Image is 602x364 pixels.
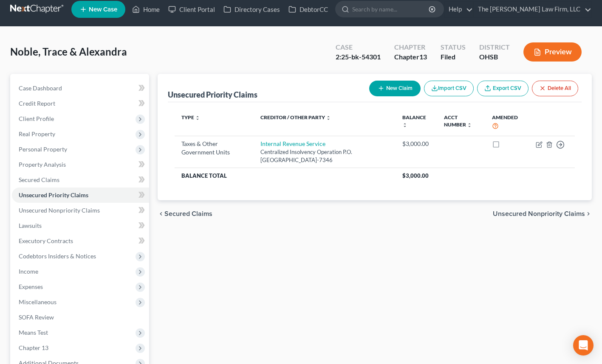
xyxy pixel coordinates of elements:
[485,109,529,136] th: Amended
[175,168,395,183] th: Balance Total
[444,2,473,17] a: Help
[19,222,42,229] span: Lawsuits
[128,2,164,17] a: Home
[479,52,510,62] div: OHSB
[164,2,219,17] a: Client Portal
[477,81,529,96] a: Export CSV
[573,335,594,356] div: Open Intercom Messenger
[424,81,474,96] button: Import CSV
[19,329,48,336] span: Means Test
[474,2,591,17] a: The [PERSON_NAME] Law Firm, LLC
[19,252,96,260] span: Codebtors Insiders & Notices
[19,146,67,153] span: Personal Property
[164,210,212,217] span: Secured Claims
[158,210,212,217] button: chevron_left Secured Claims
[181,140,246,157] div: Taxes & Other Government Units
[585,210,592,217] i: chevron_right
[260,114,331,120] a: Creditor / Other Party unfold_more
[260,148,389,164] div: Centralized Insolvency Operation P.O. [GEOGRAPHIC_DATA]-7346
[394,52,427,62] div: Chapter
[19,100,55,107] span: Credit Report
[444,114,472,128] a: Acct Number unfold_more
[402,114,426,128] a: Balance unfold_more
[19,268,38,275] span: Income
[19,191,88,199] span: Unsecured Priority Claims
[158,210,164,217] i: chevron_left
[479,42,510,52] div: District
[19,298,57,305] span: Miscellaneous
[260,140,325,147] a: Internal Revenue Service
[493,210,585,217] span: Unsecured Nonpriority Claims
[12,157,149,172] a: Property Analysis
[195,115,200,120] i: unfold_more
[19,283,43,290] span: Expenses
[19,237,73,244] span: Executory Contracts
[12,203,149,218] a: Unsecured Nonpriority Claims
[19,344,48,351] span: Chapter 13
[168,90,257,100] div: Unsecured Priority Claims
[336,52,381,62] div: 2:25-bk-54301
[10,45,127,58] span: Noble, Trace & Alexandra
[89,6,117,13] span: New Case
[12,310,149,325] a: SOFA Review
[493,210,592,217] button: Unsecured Nonpriority Claims chevron_right
[12,172,149,188] a: Secured Claims
[467,123,472,128] i: unfold_more
[19,207,100,214] span: Unsecured Nonpriority Claims
[12,188,149,203] a: Unsecured Priority Claims
[402,123,407,128] i: unfold_more
[336,42,381,52] div: Case
[402,140,431,148] div: $3,000.00
[19,84,62,92] span: Case Dashboard
[19,161,66,168] span: Property Analysis
[12,218,149,233] a: Lawsuits
[219,2,284,17] a: Directory Cases
[532,81,578,96] button: Delete All
[326,115,331,120] i: unfold_more
[181,114,200,120] a: Type unfold_more
[441,52,466,62] div: Filed
[419,53,427,61] span: 13
[19,314,54,321] span: SOFA Review
[402,172,429,179] span: $3,000.00
[441,42,466,52] div: Status
[19,176,59,183] span: Secured Claims
[369,81,421,96] button: New Claim
[19,130,55,137] span: Real Property
[352,1,430,17] input: Search by name...
[12,96,149,111] a: Credit Report
[523,42,582,62] button: Preview
[284,2,332,17] a: DebtorCC
[12,233,149,249] a: Executory Contracts
[19,115,54,122] span: Client Profile
[394,42,427,52] div: Chapter
[12,81,149,96] a: Case Dashboard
